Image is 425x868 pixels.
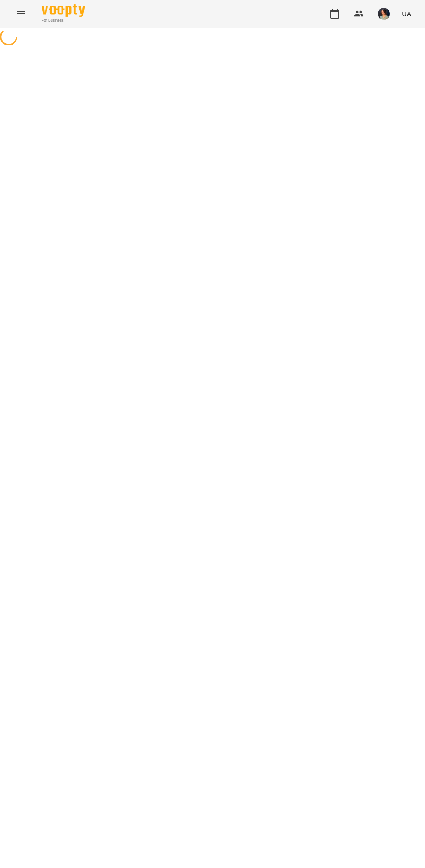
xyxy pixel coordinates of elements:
[378,8,390,20] img: e7cc86ff2ab213a8ed988af7ec1c5bbe.png
[42,4,85,17] img: Voopty Logo
[10,3,31,24] button: Menu
[42,18,85,23] span: For Business
[399,6,415,22] button: UA
[402,9,411,18] span: UA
